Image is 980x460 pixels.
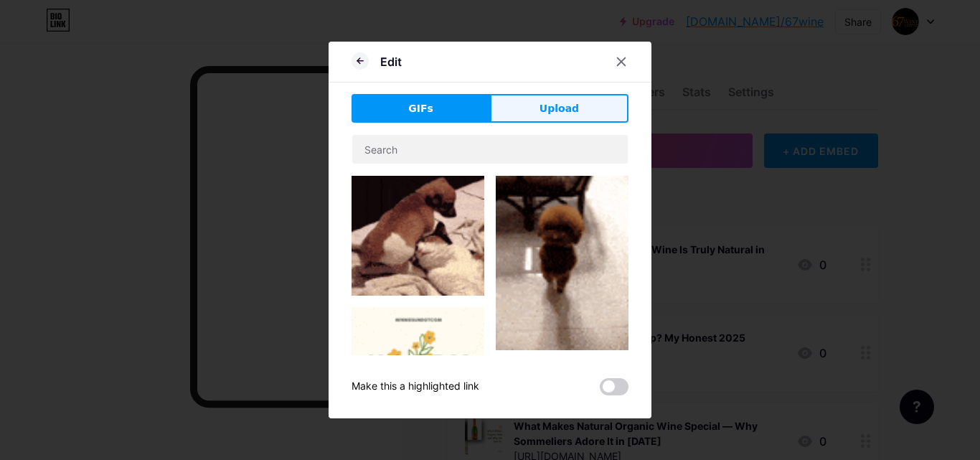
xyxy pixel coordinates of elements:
[352,94,490,123] button: GIFs
[490,94,628,123] button: Upload
[352,176,484,296] img: Gihpy
[352,307,484,440] img: Gihpy
[380,53,402,70] div: Edit
[540,101,579,116] span: Upload
[352,378,479,395] div: Make this a highlighted link
[408,101,433,116] span: GIFs
[352,135,628,164] input: Search
[496,176,628,350] img: Gihpy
